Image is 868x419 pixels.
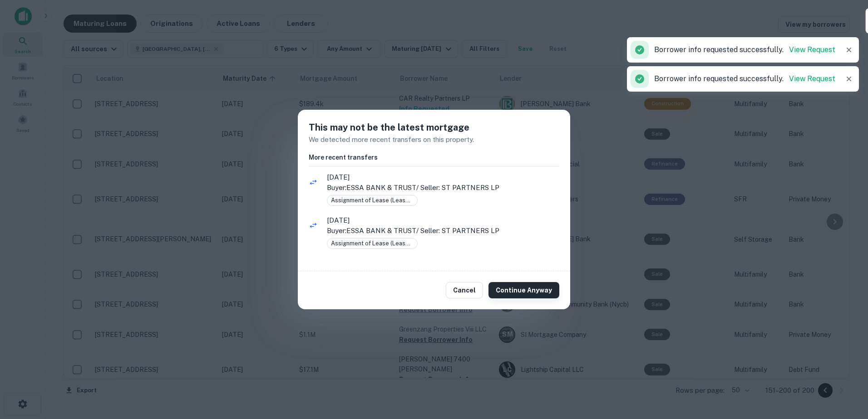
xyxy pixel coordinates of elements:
h6: More recent transfers [309,152,559,162]
p: Borrower info requested successfully. [654,73,835,84]
div: Assignment of Lease (Leasehold Sale) [327,195,418,206]
span: Assignment of Lease (Leasehold Sale) [327,239,417,248]
div: Assignment of Lease (Leasehold Sale) [327,238,418,249]
p: Borrower info requested successfully. [654,44,835,55]
span: [DATE] [327,172,559,183]
button: Cancel [446,282,483,298]
iframe: Chat Widget [823,346,868,390]
p: We detected more recent transfers on this property. [309,134,559,145]
span: [DATE] [327,215,559,226]
p: Buyer: ESSA BANK & TRUST / Seller: ST PARTNERS LP [327,225,559,236]
button: Continue Anyway [488,282,559,298]
span: Assignment of Lease (Leasehold Sale) [327,196,417,205]
a: View Request [789,45,835,54]
a: View Request [789,74,835,83]
h5: This may not be the latest mortgage [309,121,559,134]
p: Buyer: ESSA BANK & TRUST / Seller: ST PARTNERS LP [327,182,559,193]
